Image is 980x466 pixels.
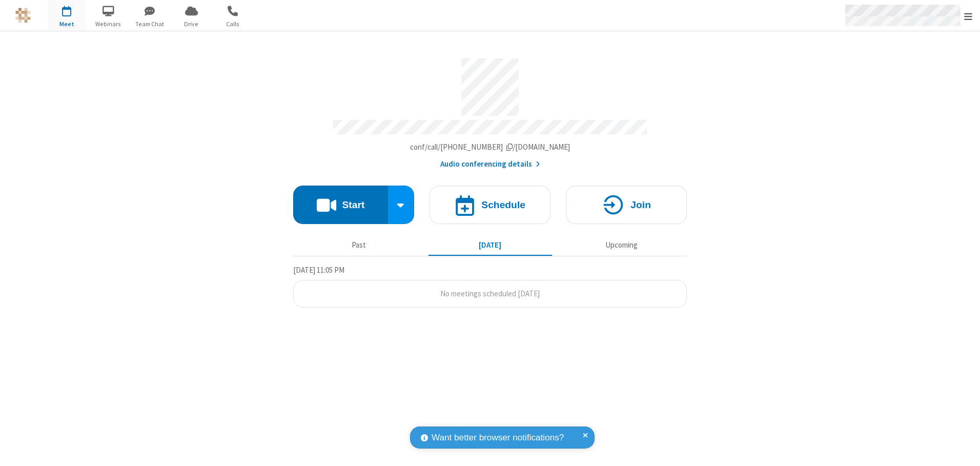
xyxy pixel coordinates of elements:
[630,200,651,210] h4: Join
[293,264,687,308] section: Today's Meetings
[481,200,525,210] h4: Schedule
[342,200,364,210] h4: Start
[428,235,552,255] button: [DATE]
[440,158,540,170] button: Audio conferencing details
[15,8,31,23] img: QA Selenium DO NOT DELETE OR CHANGE
[172,19,211,29] span: Drive
[388,186,415,224] div: Start conference options
[293,51,687,170] section: Account details
[560,235,683,255] button: Upcoming
[214,19,252,29] span: Calls
[430,186,550,224] button: Schedule
[48,19,86,29] span: Meet
[410,142,570,152] span: Copy my meeting room link
[293,265,344,275] span: [DATE] 11:05 PM
[131,19,169,29] span: Team Chat
[432,431,564,444] span: Want better browser notifications?
[89,19,128,29] span: Webinars
[293,186,388,224] button: Start
[297,235,421,255] button: Past
[410,141,570,153] button: Copy my meeting room linkCopy my meeting room link
[440,289,540,298] span: No meetings scheduled [DATE]
[566,186,687,224] button: Join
